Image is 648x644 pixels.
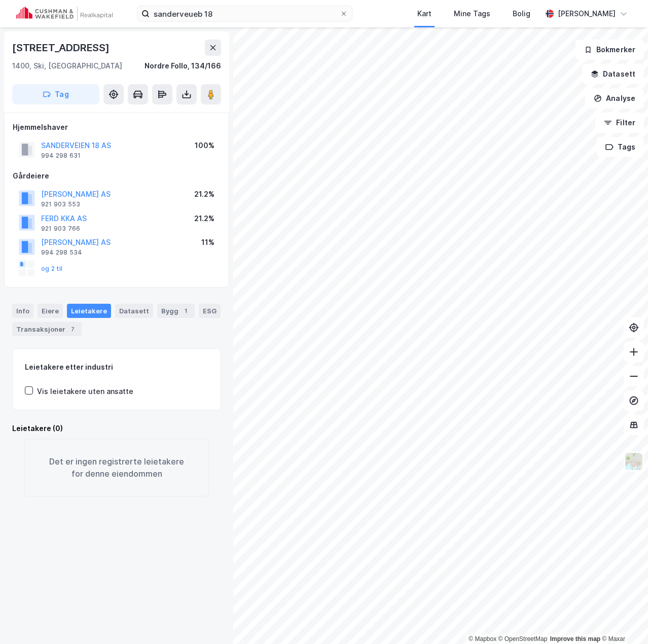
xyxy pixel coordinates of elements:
[585,88,644,109] button: Analyse
[595,113,644,133] button: Filter
[67,304,111,318] div: Leietakere
[194,212,214,225] div: 21.2%
[550,635,600,642] a: Improve this map
[145,60,221,72] div: Nordre Follo, 134/166
[41,248,82,257] div: 994 298 534
[558,8,616,20] div: [PERSON_NAME]
[575,40,644,60] button: Bokmerker
[115,304,153,318] div: Datasett
[194,188,214,200] div: 21.2%
[37,385,133,398] div: Vis leietakere uten ansatte
[25,361,208,373] div: Leietakere etter industri
[12,40,112,56] div: [STREET_ADDRESS]
[417,8,431,20] div: Kart
[597,137,644,157] button: Tags
[195,139,214,152] div: 100%
[67,324,78,334] div: 7
[454,8,490,20] div: Mine Tags
[181,306,191,316] div: 1
[597,595,648,644] iframe: Chat Widget
[41,225,80,233] div: 921 903 766
[150,6,340,21] input: Søk på adresse, matrikkel, gårdeiere, leietakere eller personer
[12,304,33,318] div: Info
[41,200,80,208] div: 921 903 553
[24,439,209,496] div: Det er ingen registrerte leietakere for denne eiendommen
[157,304,195,318] div: Bygg
[498,635,548,642] a: OpenStreetMap
[201,236,214,248] div: 11%
[12,422,221,435] div: Leietakere (0)
[597,595,648,644] div: Kontrollprogram for chat
[582,64,644,84] button: Datasett
[624,452,643,471] img: Z
[199,304,221,318] div: ESG
[513,8,530,20] div: Bolig
[469,635,496,642] a: Mapbox
[13,170,221,182] div: Gårdeiere
[13,121,221,133] div: Hjemmelshaver
[41,152,81,160] div: 994 298 631
[12,84,99,104] button: Tag
[16,7,113,21] img: cushman-wakefield-realkapital-logo.202ea83816669bd177139c58696a8fa1.svg
[12,322,82,336] div: Transaksjoner
[12,60,122,72] div: 1400, Ski, [GEOGRAPHIC_DATA]
[38,304,63,318] div: Eiere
